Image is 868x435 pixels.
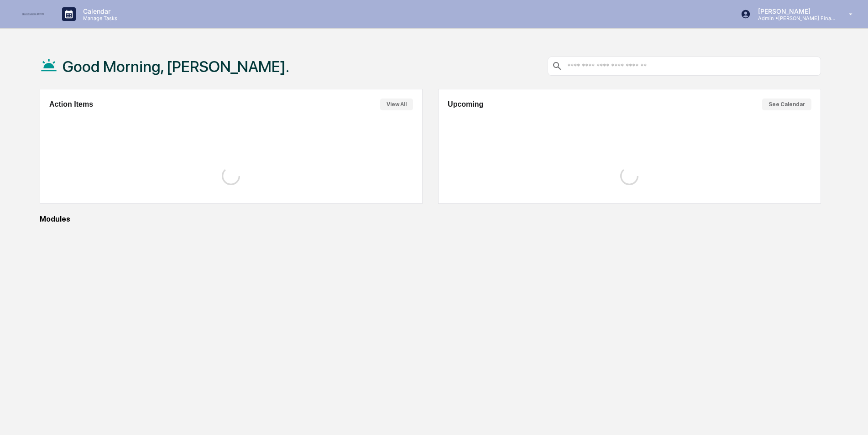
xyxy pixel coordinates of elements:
button: See Calendar [762,98,811,110]
div: Modules [40,215,821,223]
h2: Action Items [49,100,93,109]
h2: Upcoming [448,100,483,109]
p: Manage Tasks [76,15,122,21]
p: Admin • [PERSON_NAME] Financial [751,15,836,21]
button: View All [380,98,413,110]
p: Calendar [76,7,122,15]
img: logo [22,12,44,16]
h1: Good Morning, [PERSON_NAME]. [63,57,289,76]
p: [PERSON_NAME] [751,7,836,15]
